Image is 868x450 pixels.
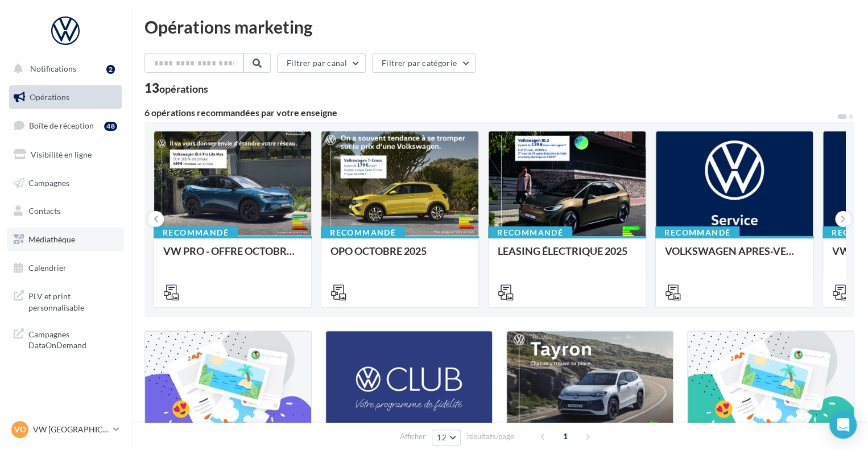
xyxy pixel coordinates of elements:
[7,57,119,81] button: Notifications 2
[437,433,447,442] span: 12
[106,65,115,74] div: 2
[28,288,117,313] span: PLV et print personnalisable
[655,226,739,239] div: Recommandé
[277,53,366,73] button: Filtrer par canal
[163,245,302,268] div: VW PRO - OFFRE OCTOBRE 25
[104,122,117,131] div: 48
[28,177,69,187] span: Campagnes
[28,234,75,244] span: Médiathèque
[488,226,572,239] div: Recommandé
[33,424,109,435] p: VW [GEOGRAPHIC_DATA]
[7,85,124,109] a: Opérations
[330,245,469,268] div: OPO OCTOBRE 2025
[7,256,124,280] a: Calendrier
[9,419,122,440] a: VO VW [GEOGRAPHIC_DATA]
[29,121,94,130] span: Boîte de réception
[829,411,857,439] div: Open Intercom Messenger
[30,64,76,73] span: Notifications
[7,228,124,251] a: Médiathèque
[7,113,124,138] a: Boîte de réception48
[7,284,124,317] a: PLV et print personnalisable
[154,226,238,239] div: Recommandé
[30,92,69,102] span: Opérations
[321,226,405,239] div: Recommandé
[400,431,425,442] span: Afficher
[144,108,836,117] div: 6 opérations recommandées par votre enseigne
[14,424,26,435] span: VO
[498,245,636,268] div: LEASING ÉLECTRIQUE 2025
[144,18,854,35] div: Opérations marketing
[665,245,804,268] div: VOLKSWAGEN APRES-VENTE
[7,322,124,356] a: Campagnes DataOnDemand
[7,199,124,223] a: Contacts
[7,143,124,167] a: Visibilité en ligne
[556,427,574,445] span: 1
[159,84,208,94] div: opérations
[31,150,92,159] span: Visibilité en ligne
[28,327,117,351] span: Campagnes DataOnDemand
[432,430,461,445] button: 12
[28,263,67,273] span: Calendrier
[7,171,124,195] a: Campagnes
[28,206,60,216] span: Contacts
[144,82,208,94] div: 13
[372,53,476,73] button: Filtrer par catégorie
[467,431,514,442] span: résultats/page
